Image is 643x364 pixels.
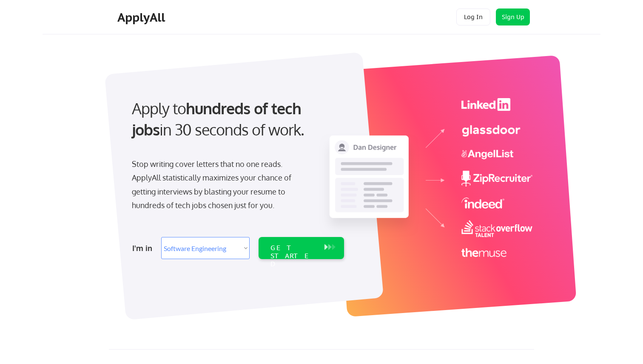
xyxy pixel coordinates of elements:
[456,8,490,25] button: Log In
[117,10,168,25] div: ApplyAll
[132,241,156,255] div: I'm in
[132,98,341,141] div: Apply to in 30 seconds of work.
[132,157,307,212] div: Stop writing cover letters that no one reads. ApplyAll statistically maximizes your chance of get...
[132,99,305,139] strong: hundreds of tech jobs
[270,244,316,268] div: GET STARTED
[496,8,530,25] button: Sign Up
